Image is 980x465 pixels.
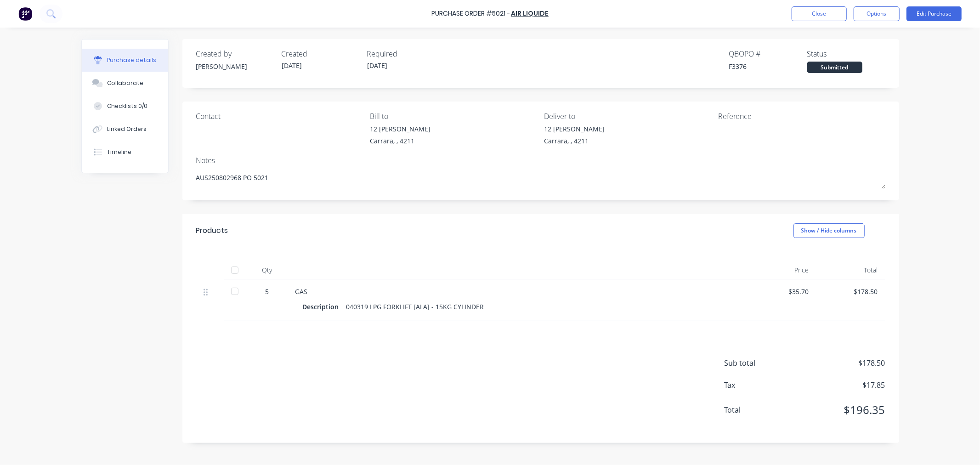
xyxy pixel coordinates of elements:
[247,261,288,279] div: Qty
[82,95,168,118] button: Checklists 0/0
[196,111,363,122] div: Contact
[82,49,168,72] button: Purchase details
[725,357,793,369] span: Sub total
[725,380,793,391] span: Tax
[254,287,281,296] div: 5
[82,118,168,141] button: Linked Orders
[196,168,885,189] textarea: AUS250802968 PO 5021
[793,357,885,369] span: $178.50
[107,56,156,64] div: Purchase details
[303,300,346,313] div: Description
[544,124,605,134] div: 12 [PERSON_NAME]
[792,6,847,21] button: Close
[370,124,431,134] div: 12 [PERSON_NAME]
[107,79,143,87] div: Collaborate
[544,136,605,146] div: Carrara, , 4211
[906,6,962,21] button: Edit Purchase
[793,223,865,238] button: Show / Hide columns
[816,261,885,279] div: Total
[824,287,878,296] div: $178.50
[807,48,885,59] div: Status
[107,102,147,110] div: Checklists 0/0
[755,287,809,296] div: $35.70
[854,6,900,21] button: Options
[82,72,168,95] button: Collaborate
[367,48,445,59] div: Required
[82,141,168,164] button: Timeline
[793,380,885,391] span: $17.85
[370,136,431,146] div: Carrara, , 4211
[346,300,484,313] div: 040319 LPG FORKLIFT [ALA] - 15KG CYLINDER
[370,111,537,122] div: Bill to
[748,261,816,279] div: Price
[196,62,274,71] div: [PERSON_NAME]
[196,155,885,166] div: Notes
[282,48,360,59] div: Created
[718,111,885,122] div: Reference
[18,7,32,21] img: Factory
[725,404,793,415] span: Total
[196,48,274,59] div: Created by
[107,125,147,133] div: Linked Orders
[196,225,228,236] div: Products
[729,48,807,59] div: QBO PO #
[431,9,510,19] div: Purchase Order #5021 -
[729,62,807,71] div: F3376
[544,111,711,122] div: Deliver to
[511,9,549,18] a: Air Liquide
[295,287,740,296] div: GAS
[107,148,131,156] div: Timeline
[793,402,885,418] span: $196.35
[807,62,862,73] div: Submitted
